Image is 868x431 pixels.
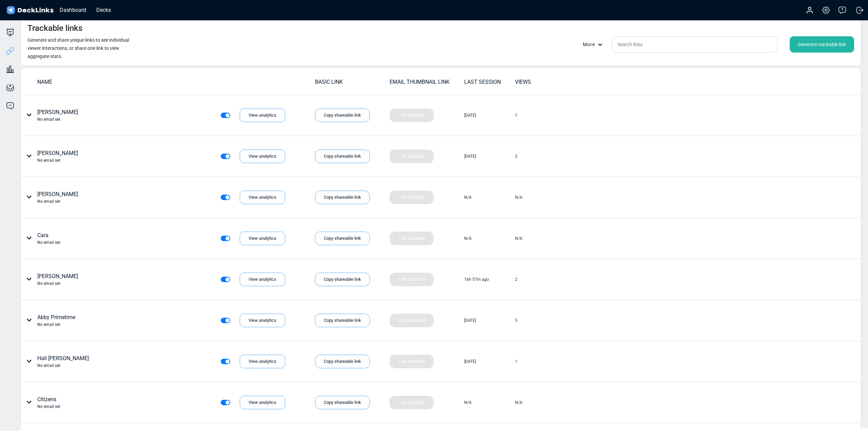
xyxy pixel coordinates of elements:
div: Decks [93,6,114,14]
div: 3 [515,317,517,324]
div: Abby Primetime [37,313,75,328]
div: [DATE] [464,358,476,365]
div: Citizens [37,395,60,410]
div: Copy shareable link [315,191,370,204]
div: No email set [37,157,78,163]
div: View analytics [240,314,285,327]
div: N/A [515,194,522,200]
div: Copy shareable link [315,355,370,368]
div: Cara [37,231,60,246]
div: No email set [37,116,78,122]
div: N/A [515,399,522,406]
div: [DATE] [464,153,476,159]
div: [PERSON_NAME] [37,272,78,287]
td: BASIC LINK [315,78,389,90]
div: View analytics [240,150,285,163]
div: No email set [37,198,78,204]
div: N/A [515,235,522,241]
div: NAME [37,78,314,86]
div: 2 [515,153,517,159]
input: Search links [612,36,777,53]
div: Copy shareable link [315,109,370,122]
div: View analytics [240,232,285,245]
div: [PERSON_NAME] [37,108,78,122]
div: [PERSON_NAME] [37,190,78,204]
div: Copy shareable link [315,396,370,409]
div: 1 [515,358,517,365]
div: View analytics [240,396,285,409]
h4: Trackable links [27,23,82,33]
div: View analytics [240,355,285,368]
div: Copy shareable link [315,150,370,163]
div: Dashboard [56,6,90,14]
div: View analytics [240,191,285,204]
div: Generate trackable link [790,36,854,53]
div: View analytics [240,109,285,122]
div: No email set [37,321,75,328]
img: DeckLinks [5,5,55,15]
div: Hall [PERSON_NAME] [37,354,89,369]
div: More [583,41,607,48]
div: [DATE] [464,317,476,324]
div: No email set [37,404,60,410]
div: Copy shareable link [315,232,370,245]
div: [DATE] [464,112,476,118]
div: N/A [464,235,472,241]
div: [PERSON_NAME] [37,149,78,163]
div: N/A [464,194,472,200]
div: 1 [515,112,517,118]
div: LAST SESSION [464,78,514,86]
div: No email set [37,280,78,287]
div: No email set [37,239,60,246]
div: View analytics [240,273,285,286]
div: VIEWS [515,78,565,86]
div: 16h 57m ago [464,276,489,282]
small: Generate and share unique links to see individual viewer interactions, or share one link to view ... [27,37,129,59]
td: EMAIL THUMBNAIL LINK [389,78,464,90]
div: 2 [515,276,517,282]
div: Copy shareable link [315,273,370,286]
div: No email set [37,363,89,369]
div: N/A [464,399,472,406]
div: Copy shareable link [315,314,370,327]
